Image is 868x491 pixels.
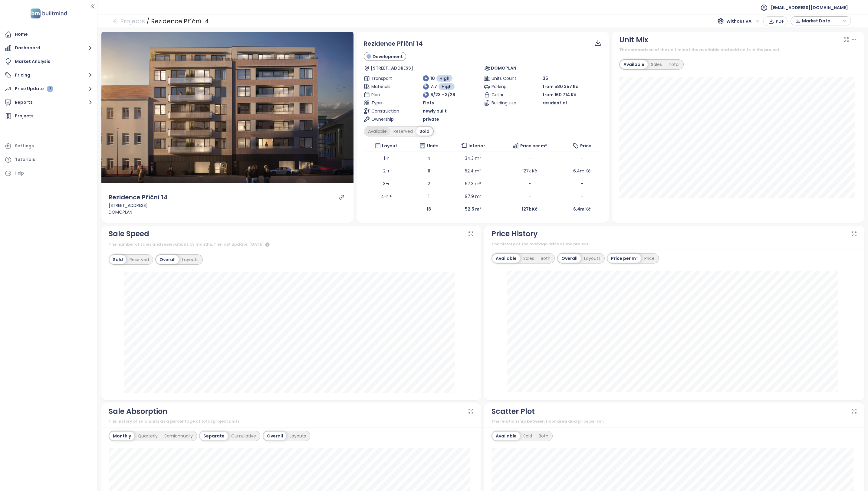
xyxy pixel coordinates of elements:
[491,65,516,71] span: DOMOPLAN
[200,432,228,440] div: Separate
[109,202,347,209] div: [STREET_ADDRESS]
[522,206,538,212] b: 127k Kč
[619,47,857,53] div: The comparison of the unit mix of the available and sold units in the project.
[286,432,309,440] div: Layouts
[427,142,439,149] span: Units
[134,432,161,440] div: Quarterly
[151,16,209,27] div: Rezidence Příční 14
[492,241,857,247] div: The history of the average price of the project.
[365,127,390,136] div: Available
[382,142,397,149] span: Layout
[3,97,94,109] button: Reports
[794,16,848,25] div: button
[573,206,591,212] b: 6.4m Kč
[449,152,497,165] td: 34.3 m²
[47,86,53,92] div: 7
[528,193,531,199] span: -
[528,181,531,187] span: -
[449,190,497,203] td: 97.9 m²
[3,167,94,179] div: Help
[535,432,552,440] div: Both
[371,83,401,90] span: Materials
[423,100,434,106] span: Flats
[29,7,69,20] img: logo
[469,142,485,149] span: Interior
[648,60,665,69] div: Sales
[15,31,28,38] div: Home
[15,85,53,93] div: Price Update
[543,100,567,106] span: residential
[558,254,581,263] div: Overall
[449,165,497,177] td: 52.4 m²
[427,206,431,212] b: 18
[580,142,591,149] span: Price
[109,193,168,202] div: Rezidence Příční 14
[442,83,452,90] span: High
[373,53,403,60] span: Development
[492,254,520,263] div: Available
[608,254,641,263] div: Price per m²
[15,142,34,150] div: Settings
[573,168,590,174] span: 6.4m Kč
[371,65,413,71] span: [STREET_ADDRESS]
[3,154,94,166] a: Tutorials
[430,91,455,98] span: 6/23 - 3/26
[339,195,344,200] a: link
[802,16,841,25] span: Market Data
[543,91,576,98] span: from 160 714 Kč
[492,75,521,82] span: Units Count
[430,83,437,90] span: 7.7
[110,255,126,264] div: Sold
[371,100,401,106] span: Type
[665,60,683,69] div: Total
[371,75,401,82] span: Transport
[416,127,433,136] div: Sold
[3,83,94,95] button: Price Update 7
[109,418,474,424] div: The history of sold units as a percentage of total project units.
[449,177,497,190] td: 67.3 m²
[15,58,50,65] div: Market Analysis
[371,116,401,123] span: Ownership
[492,83,521,90] span: Parking
[109,406,167,417] div: Sale Absorption
[126,255,152,264] div: Reserved
[538,254,554,263] div: Both
[15,156,35,163] div: Tutorials
[15,112,34,120] div: Projects
[364,190,409,203] td: 4-r +
[520,142,547,149] span: Price per m²
[439,75,449,82] span: High
[522,168,537,174] span: 127k Kč
[109,228,149,240] div: Sale Speed
[423,108,447,114] span: newly built
[15,169,24,177] div: Help
[409,152,449,165] td: 4
[776,18,784,25] span: PDF
[543,83,578,90] span: from 580 357 Kč
[581,193,583,199] span: -
[3,28,94,41] a: Home
[364,39,423,48] span: Rezidence Příční 14
[520,432,535,440] div: Sold
[3,140,94,152] a: Settings
[3,56,94,68] a: Market Analysis
[492,418,857,424] div: The relationship between floor area and price per m².
[156,255,179,264] div: Overall
[726,17,760,26] span: Without VAT
[492,406,535,417] div: Scatter Plot
[581,254,604,263] div: Layouts
[371,91,401,98] span: Plan
[109,209,347,215] div: DOMOPLAN
[409,165,449,177] td: 11
[641,254,658,263] div: Price
[110,432,134,440] div: Monthly
[371,108,401,114] span: Construction
[581,181,583,187] span: -
[179,255,202,264] div: Layouts
[113,18,119,24] span: arrow-left
[3,110,94,122] a: Projects
[520,254,538,263] div: Sales
[3,69,94,81] button: Pricing
[763,16,787,26] button: PDF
